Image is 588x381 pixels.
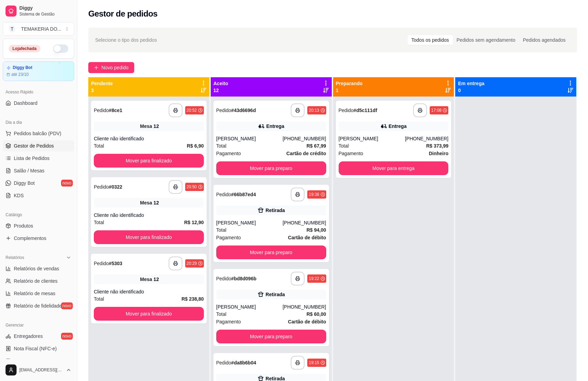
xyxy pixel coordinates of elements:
[187,261,197,266] div: 20:29
[14,222,33,229] span: Produtos
[9,26,16,32] span: T
[14,167,44,174] span: Salão / Mesas
[19,367,63,373] span: [EMAIL_ADDRESS][DOMAIN_NAME]
[88,8,158,19] h2: Gestor de pedidos
[3,320,74,331] div: Gerenciar
[187,143,204,149] strong: R$ 6,90
[266,123,284,130] div: Entrega
[3,209,74,220] div: Catálogo
[109,261,122,266] strong: # 5303
[94,307,204,321] button: Mover para finalizado
[140,276,152,283] span: Mesa
[519,35,569,45] div: Pedidos agendados
[3,165,74,176] a: Salão / Mesas
[14,155,50,162] span: Lista de Pedidos
[14,358,51,364] span: Controle de caixa
[286,151,326,156] strong: Cartão de crédito
[307,227,326,233] strong: R$ 94,00
[181,296,204,302] strong: R$ 238,80
[3,220,74,231] a: Produtos
[216,108,231,113] span: Pedido
[3,61,74,81] a: Diggy Botaté 23/10
[458,80,484,87] p: Em entrega
[140,199,152,206] span: Mesa
[309,276,319,281] div: 19:22
[88,62,134,73] button: Novo pedido
[94,288,204,295] div: Cliente não identificado
[3,343,74,354] a: Nota Fiscal (NFC-e)
[3,98,74,109] a: Dashboard
[153,276,159,283] div: 12
[94,230,204,244] button: Mover para finalizado
[14,100,38,107] span: Dashboard
[307,143,326,149] strong: R$ 67,99
[14,290,56,297] span: Relatório de mesas
[429,151,448,156] strong: Dinheiro
[94,154,204,168] button: Mover para finalizado
[187,184,197,190] div: 20:50
[3,300,74,311] a: Relatório de fidelidadenovo
[184,220,204,225] strong: R$ 12,90
[426,143,449,149] strong: R$ 373,99
[3,355,74,367] a: Controle de caixa
[3,263,74,274] a: Relatórios de vendas
[231,360,256,365] strong: # da8b6b04
[213,80,228,87] p: Aceito
[216,318,241,325] span: Pagamento
[19,11,71,17] span: Sistema de Gestão
[91,87,113,94] p: 3
[339,108,354,113] span: Pedido
[216,135,283,142] div: [PERSON_NAME]
[11,72,29,77] article: até 23/10
[3,331,74,342] a: Entregadoresnovo
[109,108,122,113] strong: # 8ce1
[216,330,326,343] button: Mover para preparo
[216,161,326,175] button: Mover para preparo
[14,142,54,149] span: Gestor de Pedidos
[216,360,231,365] span: Pedido
[353,108,377,113] strong: # d5c111df
[109,184,122,190] strong: # 0322
[14,265,59,272] span: Relatórios de vendas
[94,184,109,190] span: Pedido
[339,135,405,142] div: [PERSON_NAME]
[309,360,319,365] div: 19:15
[94,212,204,219] div: Cliente não identificado
[216,142,227,150] span: Total
[95,36,157,44] span: Selecione o tipo dos pedidos
[3,140,74,151] a: Gestor de Pedidos
[216,310,227,318] span: Total
[216,276,231,281] span: Pedido
[14,130,61,137] span: Pedidos balcão (PDV)
[405,135,448,142] div: [PHONE_NUMBER]
[282,219,326,226] div: [PHONE_NUMBER]
[3,275,74,287] a: Relatório de clientes
[216,234,241,241] span: Pagamento
[94,142,104,150] span: Total
[91,80,113,87] p: Pendente
[14,192,24,199] span: KDS
[213,87,228,94] p: 12
[216,150,241,157] span: Pagamento
[453,35,519,45] div: Pedidos sem agendamento
[3,153,74,164] a: Lista de Pedidos
[9,45,40,52] div: Loja fechada
[14,180,35,187] span: Diggy Bot
[21,26,61,32] div: TEMAKERIA DO ...
[288,235,326,240] strong: Cartão de débito
[339,142,349,150] span: Total
[94,219,104,226] span: Total
[94,108,109,113] span: Pedido
[94,261,109,266] span: Pedido
[14,278,58,284] span: Relatório de clientes
[153,199,159,206] div: 12
[3,3,74,19] a: DiggySistema de Gestão
[231,192,256,197] strong: # 66b87ed4
[266,291,285,298] div: Retirada
[3,190,74,201] a: KDS
[231,108,256,113] strong: # 43d6696d
[140,123,152,130] span: Mesa
[309,192,319,197] div: 19:38
[336,87,363,94] p: 1
[94,65,99,70] span: plus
